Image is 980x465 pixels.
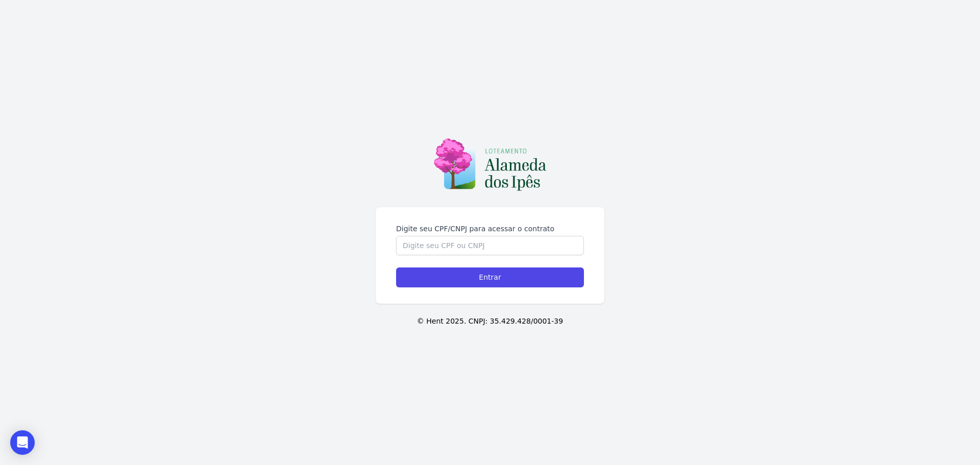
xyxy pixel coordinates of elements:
[16,316,964,327] p: © Hent 2025. CNPJ: 35.429.428/0001-39
[10,430,35,455] div: Open Intercom Messenger
[396,224,584,234] label: Digite seu CPF/CNPJ para acessar o contrato
[396,236,584,255] input: Digite seu CPF ou CNPJ
[396,267,584,287] input: Entrar
[434,138,546,190] img: logo.png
